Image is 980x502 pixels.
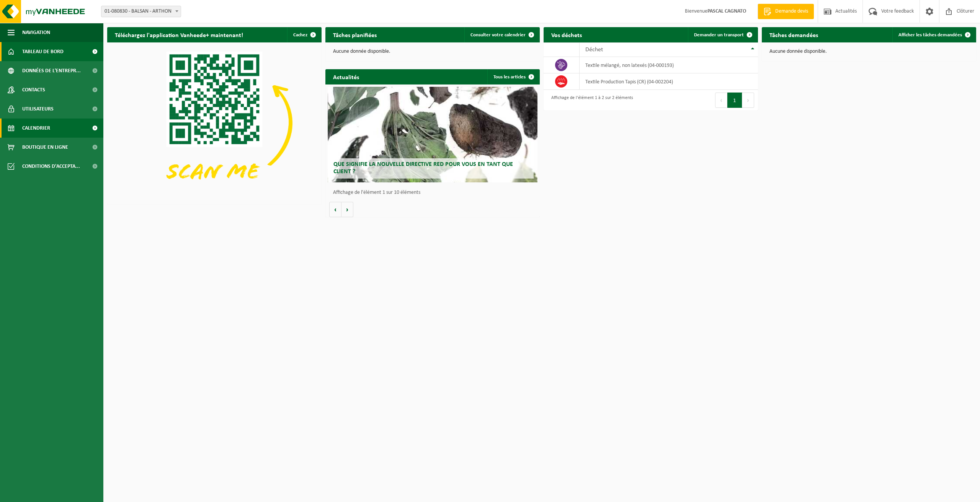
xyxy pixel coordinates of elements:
[22,61,81,80] span: Données de l'entrepr...
[727,93,742,108] button: 1
[688,27,757,42] a: Demander un transport
[22,157,80,176] span: Conditions d'accepta...
[22,99,54,119] span: Utilisateurs
[22,119,50,138] span: Calendrier
[758,4,814,19] a: Demande devis
[328,87,538,182] a: Que signifie la nouvelle directive RED pour vous en tant que client ?
[293,32,307,37] span: Cachez
[22,80,45,99] span: Contacts
[101,6,181,17] span: 01-080830 - BALSAN - ARTHON
[341,202,353,217] button: Volgende
[329,202,341,217] button: Vorige
[325,69,367,84] h2: Actualités
[544,27,590,42] h2: Vos déchets
[464,27,539,42] a: Consulter votre calendrier
[22,138,68,157] span: Boutique en ligne
[742,93,754,108] button: Next
[333,190,536,195] p: Affichage de l'élément 1 sur 10 éléments
[773,8,810,15] span: Demande devis
[580,57,758,73] td: textile mélangé, non latexés (04-000193)
[585,47,603,53] span: Déchet
[107,27,251,42] h2: Téléchargez l'application Vanheede+ maintenant!
[333,49,532,54] p: Aucune donnée disponible.
[898,32,962,37] span: Afficher les tâches demandées
[769,49,969,54] p: Aucune donnée disponible.
[325,27,384,42] h2: Tâches planifiées
[333,161,513,175] span: Que signifie la nouvelle directive RED pour vous en tant que client ?
[892,27,975,42] a: Afficher les tâches demandées
[715,93,727,108] button: Previous
[107,42,322,203] img: Download de VHEPlus App
[22,42,64,61] span: Tableau de bord
[487,69,539,84] a: Tous les articles
[470,32,526,37] span: Consulter votre calendrier
[101,6,181,17] span: 01-080830 - BALSAN - ARTHON
[694,32,744,37] span: Demander un transport
[287,27,321,42] button: Cachez
[707,8,746,14] strong: PASCAL CAGNATO
[547,92,633,109] div: Affichage de l'élément 1 à 2 sur 2 éléments
[22,23,50,42] span: Navigation
[762,27,826,42] h2: Tâches demandées
[580,73,758,90] td: Textile Production Tapis (CR) (04-002204)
